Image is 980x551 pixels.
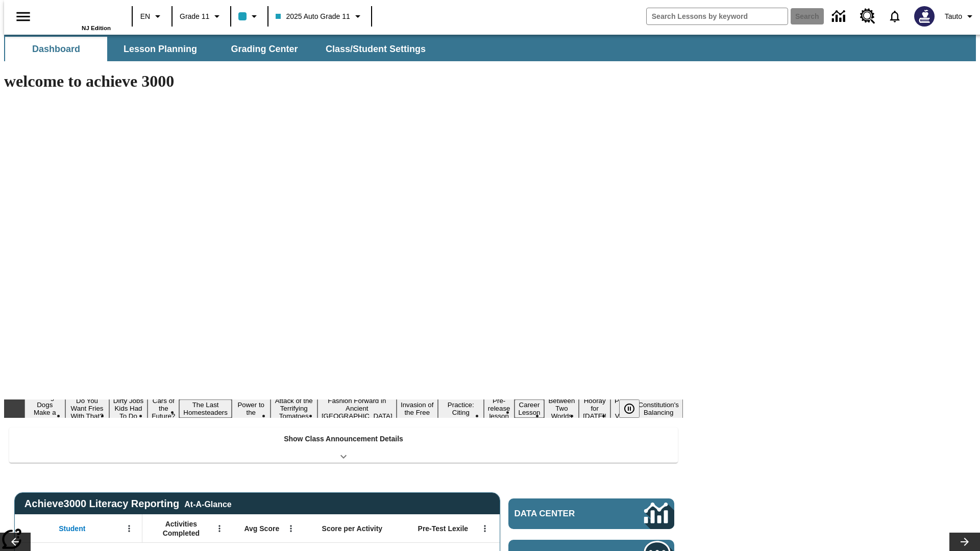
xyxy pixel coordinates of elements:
button: Class: 2025 Auto Grade 11, Select your class [272,7,367,26]
a: Data Center [508,498,674,529]
button: Slide 14 Hooray for Constitution Day! [579,395,610,421]
button: Slide 16 The Constitution's Balancing Act [634,392,683,425]
button: Lesson Planning [109,37,211,61]
button: Slide 15 Point of View [610,395,634,421]
button: Open Menu [212,521,227,536]
div: Show Class Announcement Details [9,428,678,463]
span: Score per Activity [322,524,383,533]
button: Lesson carousel, Next [949,533,980,551]
button: Slide 13 Between Two Worlds [544,395,579,421]
button: Slide 8 Fashion Forward in Ancient Rome [317,395,397,421]
button: Slide 5 The Last Homesteaders [179,399,232,418]
p: Show Class Announcement Details [284,434,403,444]
span: NJ Edition [82,25,111,31]
button: Open Menu [477,521,493,536]
div: SubNavbar [4,35,976,61]
button: Language: EN, Select a language [136,7,168,26]
button: Open side menu [8,2,38,32]
span: 2025 Auto Grade 11 [276,11,350,22]
a: Home [44,5,111,25]
span: Data Center [514,509,610,519]
button: Slide 12 Career Lesson [514,399,545,418]
button: Slide 1 Diving Dogs Make a Splash [24,392,65,425]
span: Pre-Test Lexile [418,524,469,533]
button: Dashboard [5,37,107,61]
span: Activities Completed [148,519,215,538]
button: Grade: Grade 11, Select a grade [176,7,227,26]
button: Class/Student Settings [317,37,434,61]
div: Home [44,4,111,31]
span: Grade 11 [180,11,209,22]
button: Slide 2 Do You Want Fries With That? [65,395,109,421]
button: Open Menu [283,521,299,536]
button: Slide 11 Pre-release lesson [484,395,514,421]
span: Student [59,524,85,533]
div: Pause [619,399,650,418]
button: Slide 7 Attack of the Terrifying Tomatoes [271,395,317,421]
span: Avg Score [244,524,279,533]
a: Resource Center, Will open in new tab [854,3,881,30]
a: Notifications [881,3,908,30]
button: Class color is light blue. Change class color [234,7,264,26]
button: Slide 3 Dirty Jobs Kids Had To Do [109,395,148,421]
button: Select a new avatar [908,3,941,30]
button: Open Menu [121,521,137,536]
button: Slide 6 Solar Power to the People [232,392,271,425]
h1: welcome to achieve 3000 [4,72,683,91]
img: Avatar [914,6,935,27]
button: Pause [619,399,640,418]
button: Slide 4 Cars of the Future? [148,395,179,421]
span: Achieve3000 Literacy Reporting [24,498,232,510]
button: Profile/Settings [941,7,980,26]
button: Slide 10 Mixed Practice: Citing Evidence [438,392,484,425]
div: SubNavbar [4,37,435,61]
span: EN [140,11,150,22]
button: Slide 9 The Invasion of the Free CD [397,392,438,425]
a: Data Center [826,3,854,31]
button: Grading Center [213,37,315,61]
input: search field [647,8,788,24]
div: At-A-Glance [184,498,231,509]
span: Tauto [945,11,962,22]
